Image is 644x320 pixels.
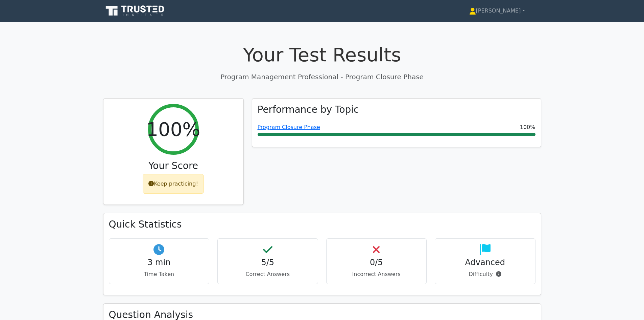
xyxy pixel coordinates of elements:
p: Time Taken [115,270,204,278]
a: [PERSON_NAME] [453,4,541,18]
h4: Advanced [440,258,530,268]
div: Keep practicing! [143,174,204,194]
p: Difficulty [440,270,530,278]
h4: 3 min [115,258,204,268]
h3: Quick Statistics [109,219,535,230]
p: Correct Answers [223,270,312,278]
p: Program Management Professional - Program Closure Phase [103,72,541,82]
h3: Your Score [109,160,238,172]
h2: 100% [146,118,200,141]
h4: 0/5 [332,258,421,268]
h1: Your Test Results [103,43,541,66]
h3: Performance by Topic [258,104,359,115]
h4: 5/5 [223,258,312,268]
p: Incorrect Answers [332,270,421,278]
span: 100% [520,123,535,131]
a: Program Closure Phase [258,124,320,130]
